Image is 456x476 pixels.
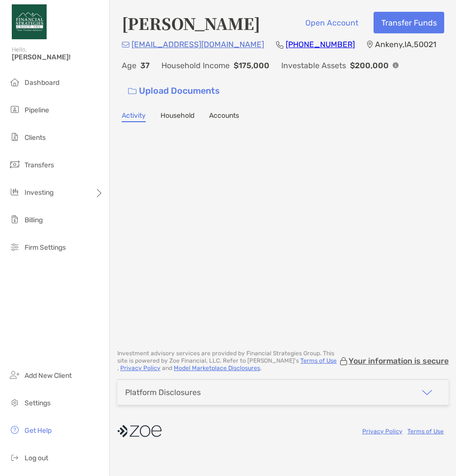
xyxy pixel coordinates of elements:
img: billing icon [9,213,21,225]
img: company logo [117,420,161,442]
p: Household Income [161,59,230,72]
img: investing icon [9,186,21,198]
a: Terms of Use [300,357,337,364]
img: icon arrow [421,387,433,398]
p: $175,000 [234,59,269,72]
span: [PERSON_NAME]! [12,53,104,61]
button: Transfer Funds [374,12,444,33]
img: Zoe Logo [12,4,47,39]
p: Your information is secure [349,356,449,366]
a: Activity [122,111,146,122]
p: $200,000 [350,59,389,72]
img: dashboard icon [9,76,21,88]
a: Model Marketplace Disclosures [174,365,260,371]
button: Open Account [297,12,366,33]
img: get-help icon [9,424,21,436]
span: Clients [25,133,46,142]
img: add_new_client icon [9,369,21,381]
a: Household [161,111,194,122]
p: Ankeny , IA , 50021 [375,38,436,51]
a: Upload Documents [122,80,226,102]
span: Dashboard [25,79,59,87]
img: pipeline icon [9,104,21,115]
span: Pipeline [25,106,49,114]
a: [PHONE_NUMBER] [286,40,355,49]
span: Firm Settings [25,243,66,252]
img: Phone Icon [276,41,284,49]
div: Platform Disclosures [125,388,201,397]
span: Add New Client [25,371,72,380]
p: 37 [140,59,150,72]
img: logout icon [9,451,21,463]
img: Info Icon [393,62,399,68]
span: Log out [25,454,48,462]
img: Email Icon [122,42,130,48]
a: Privacy Policy [362,428,402,435]
img: clients icon [9,131,21,143]
a: Terms of Use [407,428,444,435]
img: button icon [128,88,136,95]
span: Investing [25,188,54,197]
a: Accounts [209,111,239,122]
p: Investable Assets [281,59,346,72]
span: Get Help [25,426,52,435]
p: Age [122,59,136,72]
a: Privacy Policy [120,365,161,371]
p: Investment advisory services are provided by Financial Strategies Group . This site is powered by... [117,350,339,372]
h4: [PERSON_NAME] [122,12,260,34]
span: Transfers [25,161,54,169]
span: Billing [25,216,43,224]
span: Settings [25,399,51,407]
img: Location Icon [367,41,373,49]
img: settings icon [9,397,21,408]
p: [EMAIL_ADDRESS][DOMAIN_NAME] [132,38,264,51]
img: transfers icon [9,159,21,170]
img: firm-settings icon [9,241,21,253]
